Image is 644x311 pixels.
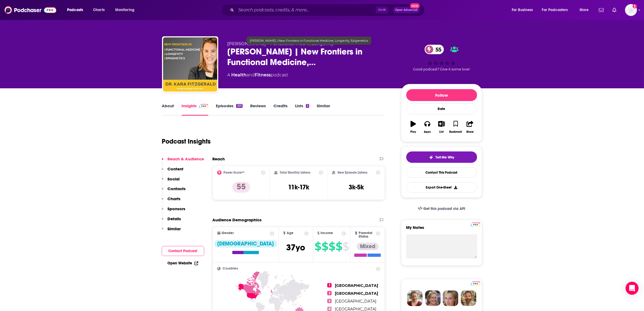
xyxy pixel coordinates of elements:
[376,7,388,14] span: Ctrl K
[357,243,379,250] div: Mixed
[406,225,477,234] label: My Notes
[512,6,533,14] span: For Business
[162,196,181,206] button: Charts
[406,151,477,163] button: tell me why sparkleTell Me Why
[226,4,430,16] div: Search podcasts, credits, & more...
[395,9,418,11] span: Open Advanced
[443,290,458,306] img: Jules Profile
[343,242,349,251] span: $
[406,103,477,114] div: Rate
[410,130,416,134] div: Play
[162,103,174,116] a: About
[335,283,378,288] span: [GEOGRAPHIC_DATA]
[67,6,83,14] span: Podcasts
[163,37,217,92] img: Dr. Kara Fitzgerald | New Frontiers in Functional Medicine, Longevity, Epigenetics
[315,242,321,251] span: $
[214,240,277,248] div: [DEMOGRAPHIC_DATA]
[227,72,288,78] div: A podcast
[168,176,180,182] p: Social
[338,171,367,174] h2: New Episode Listens
[250,103,266,116] a: Reviews
[246,37,371,45] div: [PERSON_NAME] | New Frontiers in Functional Medicine, Longevity, Epigenetics
[162,206,186,216] button: Sponsors
[115,6,134,14] span: Monitoring
[466,130,474,134] div: Share
[449,117,463,137] button: Bookmark
[625,4,637,16] img: User Profile
[430,45,444,54] span: 55
[413,67,470,71] span: Good podcast? Give it some love!
[597,5,606,15] a: Show notifications dropdown
[329,242,335,251] span: $
[232,72,247,77] a: Health
[162,216,181,226] button: Details
[286,242,305,253] span: 37 yo
[449,130,462,134] div: Bookmark
[162,156,204,166] button: Reach & Audience
[273,103,288,116] a: Credits
[410,3,420,8] span: New
[425,45,444,54] a: 55
[335,291,378,296] span: [GEOGRAPHIC_DATA]
[425,290,441,306] img: Barbara Profile
[213,217,262,222] h2: Audience Demographics
[471,281,480,286] a: Pro website
[168,261,198,265] a: Open Website
[213,156,225,161] h2: Reach
[162,226,181,236] button: Similar
[633,4,637,8] svg: Add a profile image
[111,6,141,14] button: open menu
[168,196,181,201] p: Charts
[199,104,209,108] img: Podchaser Pro
[423,206,465,211] span: Get this podcast via API
[580,6,589,14] span: More
[162,186,186,196] button: Contacts
[359,231,375,238] span: Parental Status
[406,89,477,101] button: Follow
[168,206,186,211] p: Sponsors
[236,104,242,108] div: 201
[406,117,420,137] button: Play
[327,299,332,303] span: 3
[168,216,181,221] p: Details
[247,72,255,77] span: and
[625,4,637,16] button: Show profile menu
[471,281,480,286] img: Podchaser Pro
[336,242,342,251] span: $
[4,5,56,15] img: Podchaser - Follow, Share and Rate Podcasts
[542,6,568,14] span: For Podcasters
[162,166,184,176] button: Content
[216,103,242,116] a: Episodes201
[463,117,477,137] button: Share
[317,103,330,116] a: Similar
[407,290,423,306] img: Sydney Profile
[162,176,180,186] button: Social
[232,182,250,193] p: 55
[182,103,209,116] a: InsightsPodchaser Pro
[321,231,333,235] span: Income
[327,307,332,311] span: 4
[471,222,480,227] img: Podchaser Pro
[288,183,309,191] h3: 11k-17k
[393,7,420,13] button: Open AdvancedNew
[471,222,480,227] a: Pro website
[349,183,364,191] h3: 3k-5k
[406,182,477,193] button: Export One-Sheet
[236,6,376,14] input: Search podcasts, credits, & more...
[280,171,310,174] h2: Total Monthly Listens
[90,6,108,14] a: Charts
[168,166,184,171] p: Content
[435,155,454,160] span: Tell Me Why
[625,4,637,16] span: Logged in as nicole.koremenos
[162,137,211,145] h1: Podcast Insights
[406,167,477,178] a: Contact This Podcast
[429,155,433,160] img: tell me why sparkle
[162,246,204,256] button: Contact Podcast
[327,291,332,295] span: 2
[401,41,482,75] div: 55Good podcast? Give it some love!
[322,242,328,251] span: $
[440,130,444,134] div: List
[168,186,186,191] p: Contacts
[420,117,434,137] button: Apps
